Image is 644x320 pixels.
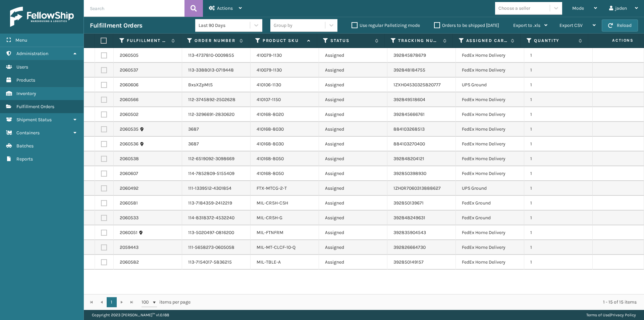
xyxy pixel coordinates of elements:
span: Export CSV [559,22,583,28]
a: MIL-FTNFRM [257,230,283,235]
span: Containers [16,130,40,136]
span: Fulfillment Orders [16,104,54,109]
a: 2060582 [120,259,139,266]
span: Reports [16,156,33,162]
div: Last 90 Days [199,22,251,29]
div: 1 - 15 of 15 items [200,299,637,306]
a: 1ZH0R7060313888627 [393,185,441,191]
a: 392850398930 [393,171,426,176]
a: 2060051 [120,229,138,236]
td: FedEx Home Delivery [456,166,524,181]
td: 1 [524,196,593,211]
a: 392835904543 [393,230,426,235]
td: 1 [524,107,593,122]
label: Tracking Number [398,38,439,44]
td: FedEx Home Delivery [456,137,524,151]
td: 112-3745892-2502628 [182,92,251,107]
a: 884103270400 [393,141,425,147]
td: FedEx Home Delivery [456,107,524,122]
a: 392845878679 [393,52,426,58]
span: Actions [590,35,638,46]
a: 392826664730 [393,244,426,250]
td: Assigned [319,181,387,196]
td: 112-3296691-2830620 [182,107,251,122]
td: 1 [524,255,593,270]
span: Users [16,64,28,70]
a: 410079-1130 [257,52,282,58]
td: 111-1339512-4301854 [182,181,251,196]
td: 111-5658273-0605058 [182,240,251,255]
a: 392848249631 [393,215,425,221]
td: FedEx Home Delivery [456,63,524,78]
label: Fulfillment Order Id [127,38,168,44]
td: Assigned [319,63,387,78]
a: 410079-1130 [257,67,282,73]
span: items per page [142,297,191,307]
td: 1 [524,240,593,255]
a: 410168-8050 [257,171,284,176]
td: 1 [524,92,593,107]
a: 2060537 [120,67,138,74]
td: FedEx Home Delivery [456,92,524,107]
a: 392850149157 [393,259,424,265]
a: Terms of Use [586,313,609,317]
a: 2060566 [120,96,139,103]
label: Assigned Carrier Service [466,38,507,44]
td: 3687 [182,137,251,151]
button: Reload [602,19,638,32]
td: 1 [524,166,593,181]
a: MIL-CRSH-G [257,215,282,221]
td: Assigned [319,151,387,166]
td: 1 [524,151,593,166]
td: FedEx Ground [456,196,524,211]
td: Assigned [319,122,387,137]
a: 392849518604 [393,97,425,102]
a: 2060535 [120,126,139,133]
td: UPS Ground [456,78,524,92]
a: 1 [107,297,117,307]
td: FedEx Home Delivery [456,122,524,137]
td: FedEx Home Delivery [456,240,524,255]
a: 410168-8030 [257,126,284,132]
td: 113-4737810-0009855 [182,48,251,63]
span: Actions [217,5,233,11]
a: 2060536 [120,141,139,147]
td: Assigned [319,225,387,240]
a: MIL-TBLE-A [257,259,281,265]
a: Privacy Policy [610,313,636,317]
a: 2060533 [120,215,139,221]
td: Assigned [319,137,387,151]
td: BxsXZpMtS [182,78,251,92]
p: Copyright 2023 [PERSON_NAME]™ v 1.0.188 [92,310,169,320]
td: FedEx Home Delivery [456,225,524,240]
a: 410168-8050 [257,156,284,162]
td: FedEx Home Delivery [456,255,524,270]
label: Status [330,38,372,44]
td: FedEx Ground [456,211,524,225]
td: Assigned [319,196,387,211]
td: 113-7154017-5836215 [182,255,251,270]
a: 2060505 [120,52,139,59]
span: Batches [16,143,34,149]
span: Products [16,77,35,83]
div: | [586,310,636,320]
a: 2059443 [120,244,139,251]
a: 1ZXH04530325820777 [393,82,441,88]
td: UPS Ground [456,181,524,196]
td: Assigned [319,255,387,270]
td: 1 [524,181,593,196]
a: 392845666761 [393,111,425,117]
td: Assigned [319,92,387,107]
td: Assigned [319,211,387,225]
td: FedEx Home Delivery [456,151,524,166]
td: 1 [524,78,593,92]
label: Order Number [195,38,236,44]
td: 1 [524,48,593,63]
td: 114-7852809-5155409 [182,166,251,181]
span: Export to .xls [513,22,540,28]
a: 410168-8030 [257,141,284,147]
td: 1 [524,137,593,151]
a: 392848204121 [393,156,424,162]
a: 2060607 [120,170,138,177]
label: Product SKU [263,38,304,44]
